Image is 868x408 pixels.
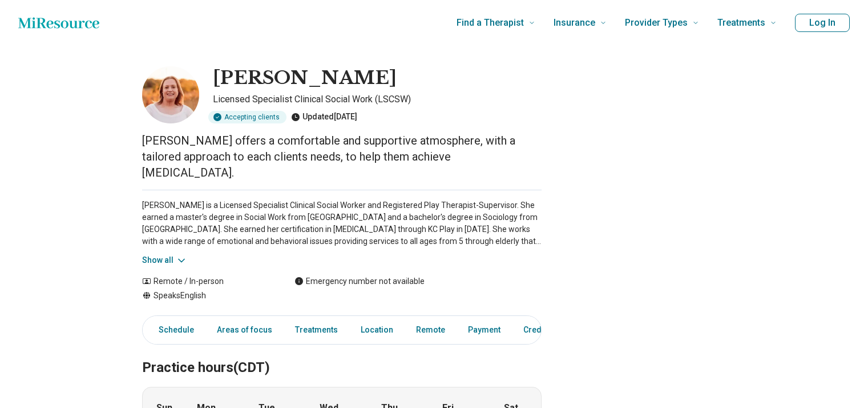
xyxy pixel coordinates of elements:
[18,11,99,34] a: Home page
[213,66,397,90] h1: [PERSON_NAME]
[291,111,357,123] div: Updated [DATE]
[145,318,201,342] a: Schedule
[288,318,345,342] a: Treatments
[795,14,850,32] button: Log In
[142,254,187,266] button: Show all
[717,15,765,31] span: Treatments
[625,15,688,31] span: Provider Types
[142,133,542,181] p: [PERSON_NAME] offers a comfortable and supportive atmosphere, with a tailored approach to each cl...
[457,15,524,31] span: Find a Therapist
[461,318,507,342] a: Payment
[354,318,400,342] a: Location
[208,111,286,123] div: Accepting clients
[142,290,272,302] div: Speaks English
[210,318,279,342] a: Areas of focus
[142,331,542,378] h2: Practice hours (CDT)
[516,318,574,342] a: Credentials
[213,93,542,106] p: Licensed Specialist Clinical Social Work (LSCSW)
[294,275,425,287] div: Emergency number not available
[142,66,199,123] img: Samantha Runnion, Licensed Specialist Clinical Social Work (LSCSW)
[554,15,595,31] span: Insurance
[142,199,542,247] p: [PERSON_NAME] is a Licensed Specialist Clinical Social Worker and Registered Play Therapist-Super...
[409,318,452,342] a: Remote
[142,275,272,287] div: Remote / In-person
